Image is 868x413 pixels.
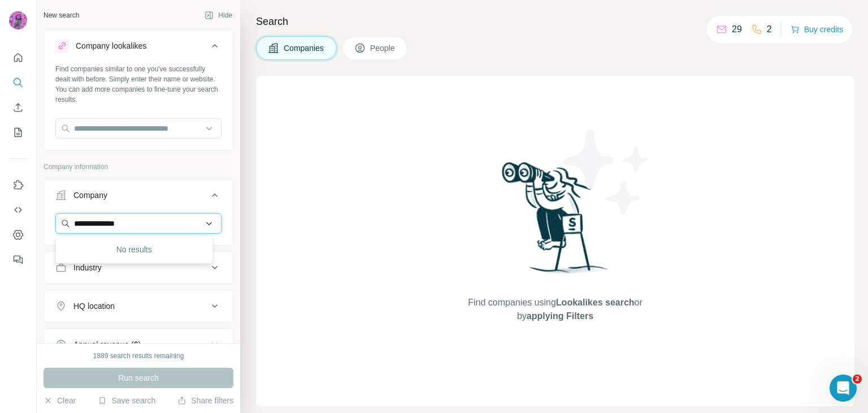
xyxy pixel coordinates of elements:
button: Use Surfe on LinkedIn [9,175,27,195]
button: Company [44,182,233,213]
div: 1889 search results remaining [93,351,184,361]
button: Industry [44,254,233,281]
p: 2 [767,23,772,36]
span: 2 [853,375,862,384]
button: Annual revenue ($) [44,331,233,358]
button: Quick start [9,48,27,68]
button: Enrich CSV [9,97,27,118]
button: Dashboard [9,225,27,245]
div: Industry [73,262,102,273]
div: No results [58,238,210,261]
button: Hide [197,7,240,24]
button: Use Surfe API [9,200,27,220]
button: Company lookalikes [44,32,233,64]
button: Search [9,72,27,93]
span: Lookalikes search [556,298,635,307]
button: Feedback [9,249,27,270]
img: Avatar [9,11,27,29]
img: Surfe Illustration - Woman searching with binoculars [497,159,614,285]
span: People [370,42,396,54]
div: Company [73,190,107,201]
h4: Search [256,14,854,29]
span: Find companies using or by [465,296,645,323]
img: Surfe Illustration - Stars [555,121,657,223]
div: Find companies similar to one you've successfully dealt with before. Simply enter their name or w... [55,64,222,105]
button: Clear [44,395,76,406]
button: HQ location [44,292,233,320]
div: New search [44,10,79,20]
div: HQ location [73,300,115,312]
span: Companies [284,42,325,54]
iframe: Intercom live chat [830,375,857,402]
p: 29 [732,23,742,36]
div: Company lookalikes [76,40,146,51]
span: applying Filters [527,311,593,321]
button: Share filters [177,395,233,406]
div: Annual revenue ($) [73,339,141,350]
button: Save search [98,395,155,406]
button: My lists [9,122,27,143]
button: Buy credits [791,21,843,37]
p: Company information [44,162,233,172]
